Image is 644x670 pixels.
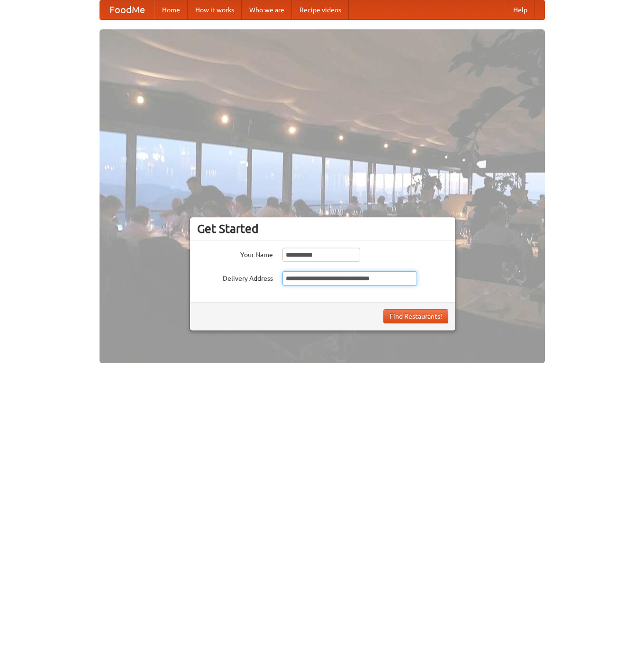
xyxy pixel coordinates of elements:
a: Home [154,0,188,19]
label: Delivery Address [197,271,273,283]
a: Who we are [242,0,292,19]
a: Recipe videos [292,0,349,19]
h3: Get Started [197,222,448,236]
button: Find Restaurants! [383,309,448,323]
label: Your Name [197,248,273,259]
a: How it works [188,0,242,19]
a: FoodMe [100,0,154,19]
a: Help [506,0,535,19]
